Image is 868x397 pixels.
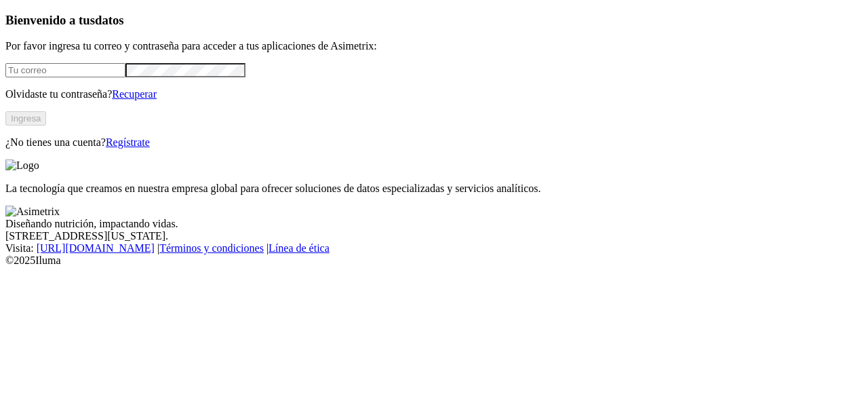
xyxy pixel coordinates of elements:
a: Regístrate [106,136,150,148]
div: © 2025 Iluma [5,254,863,267]
input: Tu correo [5,63,125,77]
span: datos [95,13,124,27]
p: Olvidaste tu contraseña? [5,88,863,100]
div: [STREET_ADDRESS][US_STATE]. [5,230,863,242]
div: Visita : | | [5,242,863,254]
button: Ingresa [5,111,46,126]
p: La tecnología que creamos en nuestra empresa global para ofrecer soluciones de datos especializad... [5,183,863,195]
div: Diseñando nutrición, impactando vidas. [5,218,863,230]
p: Por favor ingresa tu correo y contraseña para acceder a tus aplicaciones de Asimetrix: [5,40,863,52]
a: Recuperar [112,88,157,100]
h3: Bienvenido a tus [5,13,863,28]
a: Términos y condiciones [159,242,264,254]
p: ¿No tienes una cuenta? [5,136,863,149]
a: [URL][DOMAIN_NAME] [37,242,155,254]
a: Línea de ética [269,242,330,254]
img: Asimetrix [5,206,60,218]
img: Logo [5,159,39,172]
